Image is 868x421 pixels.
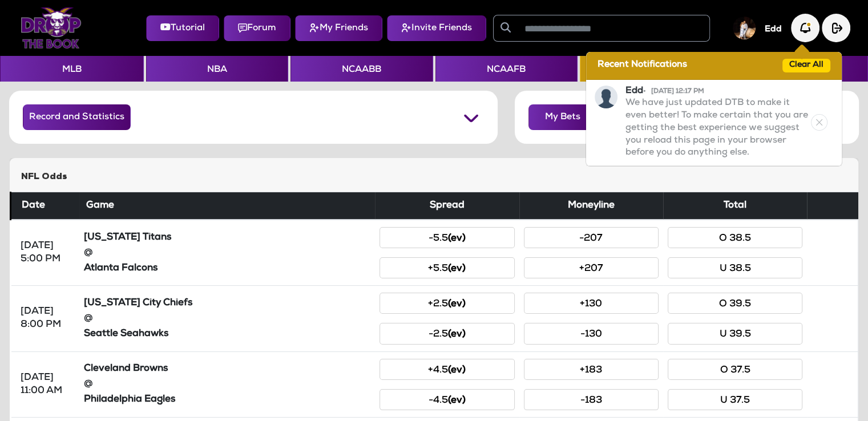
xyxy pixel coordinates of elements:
button: -130 [524,323,659,344]
strong: [US_STATE] Titans [84,233,171,242]
button: +4.5(ev) [380,359,514,380]
strong: Cleveland Browns [84,364,168,374]
button: Clear All [782,59,830,72]
small: (ev) [448,330,466,339]
span: Recent Notifications [597,59,687,72]
div: [DATE] 8:00 PM [21,305,70,331]
button: +5.5(ev) [380,257,514,278]
th: Moneyline [519,192,663,220]
div: @ [84,378,371,391]
strong: Atlanta Falcons [84,264,158,273]
strong: [US_STATE] City Chiefs [84,298,192,308]
button: My Friends [295,15,382,41]
button: +130 [524,293,659,314]
button: -183 [524,389,659,410]
button: -4.5(ev) [380,389,514,410]
th: Game [79,192,376,220]
th: Date [11,192,79,220]
div: [DATE] 5:00 PM [21,240,70,266]
button: +183 [524,359,659,380]
span: • [DATE] 12:17 PM [643,88,704,95]
p: We have just updated DTB to make it even better! To make certain that you are getting the best ex... [625,98,809,160]
button: U 38.5 [668,257,802,278]
button: O 39.5 [668,293,802,314]
h5: NFL Odds [21,172,847,183]
img: User [733,17,756,39]
button: NCAAFB [435,56,578,82]
button: Forum [224,15,290,41]
small: (ev) [448,396,466,406]
strong: Seattle Seahawks [84,329,168,339]
button: Invite Friends [387,15,486,41]
div: [DATE] 11:00 AM [21,371,70,398]
strong: Philadelphia Eagles [84,395,175,404]
button: -5.5(ev) [380,227,514,248]
button: O 38.5 [668,227,802,248]
div: @ [84,246,371,260]
button: -207 [524,227,659,248]
button: NCAABB [290,56,433,82]
button: U 39.5 [668,323,802,344]
button: O 37.5 [668,359,802,380]
strong: Edd [625,87,704,96]
img: Notification [791,14,819,42]
button: +2.5(ev) [380,293,514,314]
button: NFL [580,56,722,82]
small: (ev) [448,366,466,375]
h5: Edd [765,25,782,35]
button: -2.5(ev) [380,323,514,344]
button: My Bets [528,104,597,130]
img: Notification [595,86,617,108]
small: (ev) [448,264,466,274]
button: U 37.5 [668,389,802,410]
th: Spread [375,192,519,220]
th: Total [663,192,807,220]
small: (ev) [448,234,466,244]
button: NBA [146,56,289,82]
button: Record and Statistics [23,104,131,130]
button: +207 [524,257,659,278]
button: Tutorial [146,15,219,41]
div: @ [84,312,371,325]
small: (ev) [448,299,466,309]
img: Logo [21,7,82,48]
